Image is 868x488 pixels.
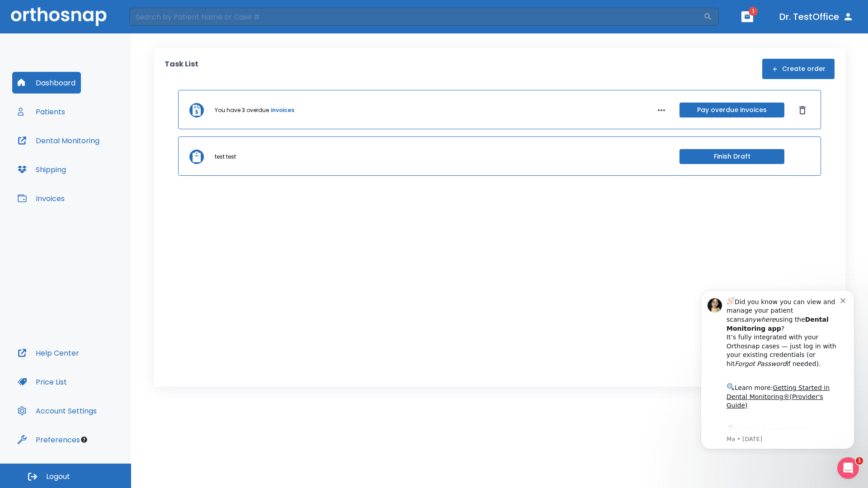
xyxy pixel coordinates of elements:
[12,429,85,450] button: Preferences
[12,188,70,209] button: Invoices
[679,103,784,117] button: Pay overdue invoices
[837,457,859,479] iframe: Intercom live chat
[39,142,153,188] div: Download the app: | ​ Let us know if you need help getting started!
[215,153,236,161] p: test test
[12,400,102,422] button: Account Settings
[11,7,107,26] img: Orthosnap
[795,103,810,117] button: Dismiss
[762,59,835,79] button: Create order
[687,282,868,455] iframe: Intercom notifications message
[679,149,784,164] button: Finish Draft
[153,14,160,21] button: Dismiss notification
[165,59,198,79] p: Task List
[39,153,153,161] p: Message from Ma, sent 6w ago
[215,106,269,114] p: You have 3 overdue
[46,472,70,482] span: Logout
[39,144,120,160] a: App Store
[271,106,294,114] a: invoices
[12,72,81,94] button: Dashboard
[12,101,71,122] button: Patients
[749,7,758,16] span: 1
[129,8,703,26] input: Search by Patient Name or Case #
[12,342,85,364] button: Help Center
[12,130,105,151] button: Dental Monitoring
[80,436,88,444] div: Tooltip anchor
[776,9,857,25] button: Dr. TestOffice
[12,371,72,393] button: Price List
[856,457,863,465] span: 1
[12,159,71,180] button: Shipping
